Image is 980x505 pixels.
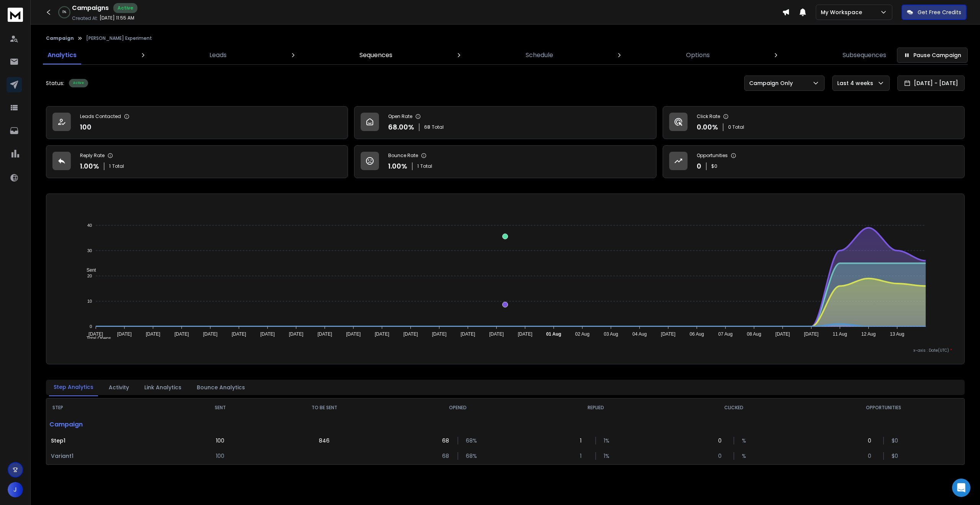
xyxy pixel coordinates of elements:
a: Leads Contacted100 [46,106,348,139]
p: Leads Contacted [80,113,121,120]
p: 68 [442,437,450,444]
p: Opportunities [697,152,728,159]
tspan: 30 [87,248,92,253]
a: Options [681,46,714,64]
p: 0 [868,437,875,444]
button: Step Analytics [49,379,98,396]
p: $ 0 [892,437,899,444]
tspan: [DATE] [403,331,418,337]
th: TO BE SENT [260,398,389,417]
p: [DATE] 11:55 AM [100,15,134,21]
p: Created At: [72,15,98,21]
p: 0.00 % [697,122,718,133]
tspan: 07 Aug [719,331,733,337]
p: My Workspace [821,8,865,16]
p: 0 [718,437,726,444]
p: Analytics [47,51,77,60]
a: Leads [205,46,231,64]
p: 68.00 % [388,122,414,133]
tspan: 01 Aug [546,331,562,337]
th: OPENED [389,398,527,417]
tspan: 11 Aug [833,331,847,337]
tspan: [DATE] [661,331,676,337]
button: Campaign [46,35,74,41]
a: Schedule [521,46,558,64]
p: Step 1 [51,437,176,444]
p: 1.00 % [388,161,407,172]
p: Open Rate [388,113,412,120]
tspan: [DATE] [318,331,332,337]
a: Bounce Rate1.00%1Total [354,145,656,178]
span: Total [420,163,432,169]
th: STEP [46,398,180,417]
th: SENT [180,398,260,417]
p: Campaign [46,417,180,432]
tspan: 04 Aug [632,331,647,337]
button: Get Free Credits [902,5,967,20]
p: Click Rate [697,113,720,120]
button: Pause Campaign [897,48,968,63]
tspan: [DATE] [432,331,447,337]
p: Schedule [526,51,553,60]
p: 846 [319,437,330,444]
tspan: 02 Aug [575,331,590,337]
p: [PERSON_NAME] Experiment [86,35,152,41]
p: 100 [80,122,91,133]
p: 100 [216,452,224,460]
tspan: 06 Aug [690,331,704,337]
tspan: [DATE] [232,331,247,337]
p: Bounce Rate [388,152,418,159]
tspan: [DATE] [203,331,218,337]
tspan: [DATE] [289,331,304,337]
tspan: 10 [87,299,92,303]
p: 1 [580,437,588,444]
button: J [8,482,23,497]
p: Get Free Credits [918,8,961,16]
p: Status: [46,79,64,87]
a: Analytics [43,46,81,64]
tspan: [DATE] [89,331,103,337]
div: Active [113,3,137,13]
p: 1.00 % [80,161,99,172]
span: 68 [424,124,430,130]
p: Leads [209,51,227,60]
p: 1 % [604,437,611,444]
tspan: 0 [90,324,92,329]
button: Bounce Analytics [192,379,250,396]
tspan: [DATE] [146,331,160,337]
tspan: [DATE] [461,331,475,337]
button: Link Analytics [140,379,186,396]
p: % [742,437,750,444]
span: Total Opens [81,336,111,341]
p: Campaign Only [749,79,796,87]
button: [DATE] - [DATE] [897,75,965,91]
a: Opportunities0$0 [663,145,965,178]
p: x-axis : Date(UTC) [59,348,952,353]
p: Reply Rate [80,152,105,159]
th: OPPORTUNITIES [803,398,964,417]
tspan: 08 Aug [747,331,761,337]
p: 0 % [62,10,66,15]
div: Active [69,79,88,87]
th: CLICKED [665,398,803,417]
span: Total [432,124,444,130]
p: 1 % [604,452,611,460]
p: 0 [718,452,726,460]
tspan: 03 Aug [604,331,618,337]
tspan: [DATE] [375,331,389,337]
img: logo [8,8,23,22]
div: Open Intercom Messenger [952,479,970,497]
span: Total [112,163,124,169]
tspan: [DATE] [346,331,361,337]
tspan: 13 Aug [890,331,904,337]
tspan: 12 Aug [861,331,875,337]
p: Options [686,51,710,60]
tspan: [DATE] [117,331,132,337]
span: Sent [81,267,96,273]
p: 68 % [466,437,474,444]
p: 68 [442,452,450,460]
p: 0 Total [728,124,744,130]
p: Subsequences [843,51,886,60]
p: 68 % [466,452,474,460]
